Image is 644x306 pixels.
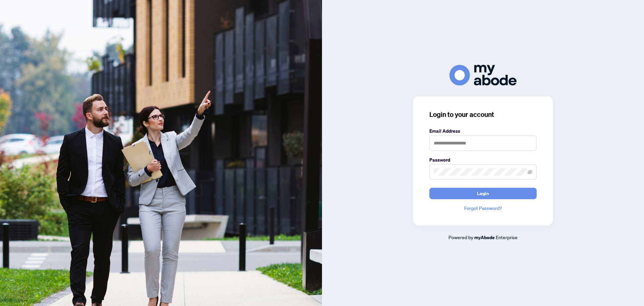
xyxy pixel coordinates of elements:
[474,234,495,241] a: myAbode
[429,188,537,199] button: Login
[429,205,537,212] a: Forgot Password?
[429,127,537,135] label: Email Address
[449,65,517,85] img: ma-logo
[496,234,518,240] span: Enterprise
[429,110,537,119] h3: Login to your account
[448,234,473,240] span: Powered by
[429,156,537,164] label: Password
[477,188,489,199] span: Login
[528,170,532,174] span: eye-invisible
